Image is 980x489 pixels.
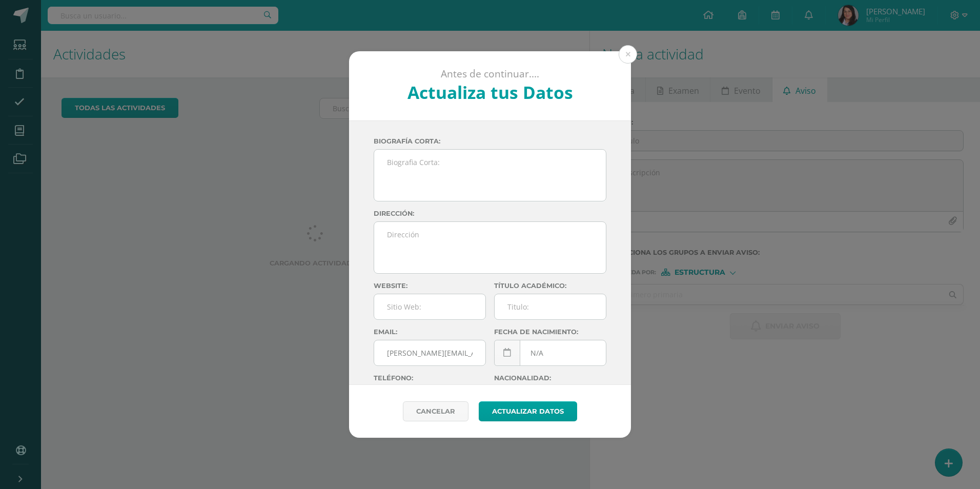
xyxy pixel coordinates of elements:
[374,294,485,319] input: Sitio Web:
[479,401,577,421] button: Actualizar datos
[374,374,486,382] label: Teléfono:
[377,68,604,80] p: Antes de continuar....
[495,340,606,365] input: Fecha de Nacimiento:
[374,340,485,365] input: Correo Electronico:
[374,137,606,145] label: Biografía corta:
[494,282,606,290] label: Título académico:
[374,328,486,336] label: Email:
[374,210,606,217] label: Dirección:
[377,80,604,104] h2: Actualiza tus Datos
[374,282,486,290] label: Website:
[403,401,468,421] a: Cancelar
[494,328,606,336] label: Fecha de nacimiento:
[495,294,606,319] input: Titulo:
[494,374,606,382] label: Nacionalidad:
